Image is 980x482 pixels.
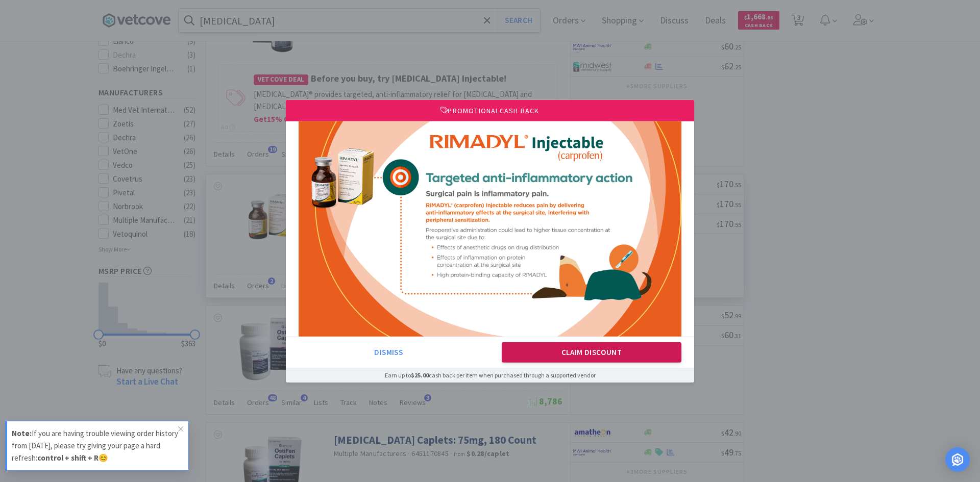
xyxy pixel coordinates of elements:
[299,342,479,363] button: Dismiss
[945,447,970,472] div: Open Intercom Messenger
[286,99,694,121] div: Promotional Cash Back
[12,427,178,464] p: If you are having trouble viewing order history from [DATE], please try giving your page a hard r...
[12,428,32,438] strong: Note:
[286,368,694,383] div: Earn up to cash back per item when purchased through a supported vendor
[299,121,681,337] img: creative_image
[37,453,99,463] strong: control + shift + R
[411,371,429,379] span: $25.00
[502,342,682,363] button: Claim Discount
